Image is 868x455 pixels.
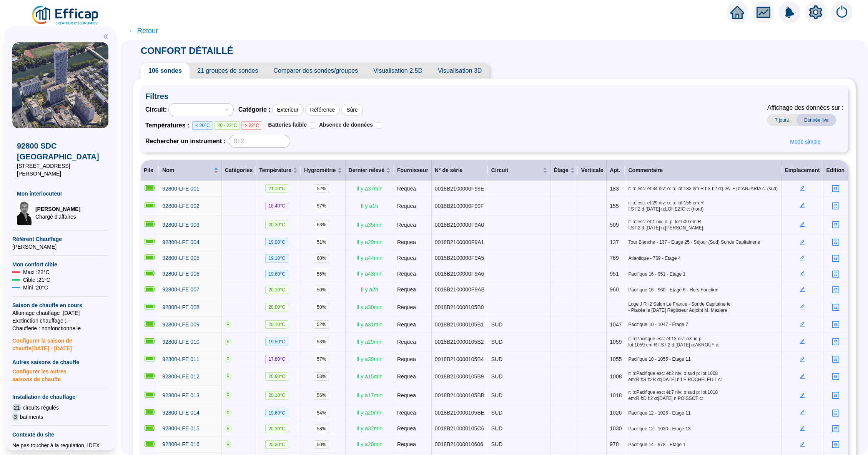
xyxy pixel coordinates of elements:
span: edit [800,186,805,191]
span: profile [832,338,840,346]
td: Requea [394,181,432,197]
span: Pacifique 12 - 1026 - Etage 11 [628,410,778,416]
span: 19.60 °C [265,409,288,417]
span: 3 [12,413,18,421]
img: Chargé d'affaires [17,201,32,225]
span: < 20°C [192,121,213,130]
span: 92800-LFE 006 [162,271,200,277]
span: Mon interlocuteur [17,190,104,197]
th: Hygrométrie [301,160,345,181]
img: alerts [779,2,800,23]
span: Pacifique 10 - 1047 - Etage 7 [628,321,778,328]
span: edit [800,393,805,398]
span: 21.10 °C [265,184,288,193]
span: Températures : [145,121,192,130]
img: alerts [831,2,853,23]
span: 960 [610,286,619,293]
span: r: b: esc: ét:1 niv: o: p: lot:509 em:R f:S f:2 d:[DATE] n:[PERSON_NAME]: [628,219,778,231]
span: 53 % [314,338,329,346]
span: profile [832,373,840,380]
span: 183 [610,186,619,192]
span: 20.10 °C [265,286,288,294]
span: Il y a 31 min [356,321,382,328]
span: SUD [491,321,503,328]
a: 92800-LFE 008 [162,303,200,311]
td: Requea [394,351,432,367]
a: 92800-LFE 012 [162,373,200,381]
span: 50 % [314,286,329,294]
a: 92800-LFE 009 [162,321,200,329]
span: 0018B2100000F9A1 [435,239,484,245]
th: Nom [159,160,222,181]
span: 978 [610,441,619,447]
span: 92800-LFE 015 [162,425,200,432]
span: edit [800,255,805,261]
span: Pacifique 10 - 1055 - Etage 11 [628,356,778,362]
span: 92800-LFE 003 [162,222,200,228]
span: Il y a 37 min [356,186,382,192]
a: 92800-LFE 002 [162,202,200,210]
span: Catégorie : [238,105,271,114]
span: 92800-LFE 010 [162,339,200,345]
span: 19.10 °C [265,254,288,263]
span: 92800-LFE 007 [162,286,200,293]
td: Requea [394,266,432,282]
span: Il y a 20 min [356,441,382,447]
span: 17.80 °C [265,355,288,363]
td: Requea [394,317,432,333]
span: profile [832,254,840,262]
span: Pacifique 16 - 960 - Etage 6 - Hors Fonction [628,287,778,293]
a: 92800-LFE 015 [162,425,200,433]
a: 92800-LFE 006 [162,270,200,278]
span: Il y a 2 h [361,286,378,293]
span: 1055 [610,356,622,362]
span: Il y a 32 min [356,425,382,432]
span: 92800-LFE 016 [162,441,200,447]
td: Requea [394,216,432,234]
div: Sûre [341,104,363,115]
span: 0018B210000105BE [435,410,484,416]
img: efficap energie logo [31,5,100,26]
span: 1018 [610,392,622,398]
span: SUD [491,339,503,345]
span: Exctinction chauffage : -- [12,317,108,325]
span: 769 [610,255,619,261]
span: Circuit : [145,105,167,114]
span: 21 [12,404,22,412]
span: 0018B2100000F9AB [435,286,485,293]
span: Il y a 43 min [356,271,382,277]
a: 92800-LFE 013 [162,391,200,400]
span: 1047 [610,321,622,328]
th: Fournisseur [394,160,432,181]
span: 20.30 °C [265,425,288,433]
span: [STREET_ADDRESS][PERSON_NAME] [17,162,104,177]
span: 1059 [610,339,622,345]
span: 92800-LFE 011 [162,356,200,362]
span: edit [800,339,805,344]
span: Mode simple [790,138,820,146]
span: profile [832,221,840,229]
span: 20.10 °C [265,320,288,329]
span: profile [832,202,840,210]
th: Catégories [222,160,256,181]
span: Il y a 35 min [356,222,382,228]
span: edit [800,203,805,208]
span: Filtres [145,91,843,102]
span: r: b: esc: ét:29 niv: o: p: lot:155 em:R f:S f:2 d:[DATE] n:LOHEZIC c: (nord) [628,200,778,212]
span: 57 % [314,355,329,363]
span: 0018B2100000F9A5 [435,255,484,261]
span: edit [800,374,805,379]
span: R [225,373,231,380]
th: Emplacement [782,160,823,181]
span: 1026 [610,410,622,416]
span: profile [832,238,840,246]
span: 0018B210000105C6 [435,425,484,432]
span: edit [800,410,805,415]
span: 0018B2100000F99E [435,186,484,192]
span: profile [832,286,840,294]
span: 21 groupes de sondes [190,63,266,79]
td: Requea [394,386,432,405]
span: Il y a 15 min [356,373,382,380]
span: Nom [162,166,212,174]
span: Tour Blanche - 137 - Etage 25 - Séjour (Sud) Sonde Capitainerie [628,239,778,245]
